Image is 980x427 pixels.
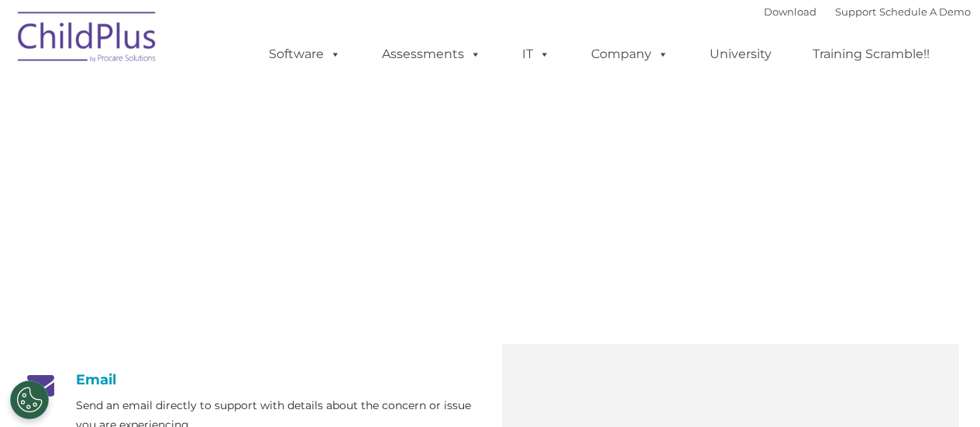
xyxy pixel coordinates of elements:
a: Schedule A Demo [879,5,971,18]
font: | [764,5,971,18]
img: ChildPlus by Procare Solutions [10,1,165,78]
h4: Email [22,371,479,388]
a: University [694,39,787,70]
a: Software [253,39,356,70]
a: Assessments [366,39,497,70]
a: Download [764,5,817,18]
a: Company [576,39,684,70]
a: Support [835,5,876,18]
a: Training Scramble!! [797,39,945,70]
button: Cookies Settings [10,381,49,419]
a: IT [507,39,566,70]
